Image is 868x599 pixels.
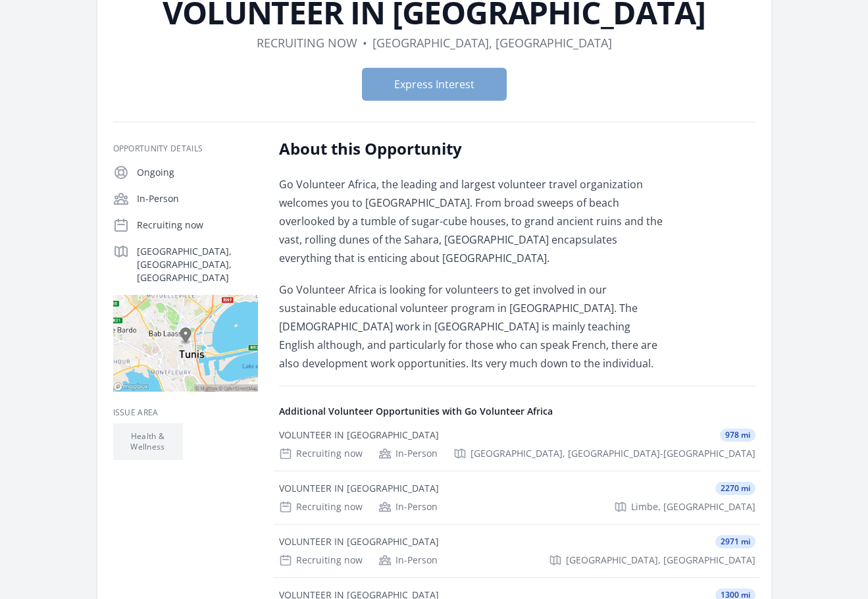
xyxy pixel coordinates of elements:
p: Go Volunteer Africa is looking for volunteers to get involved in our sustainable educational volu... [279,280,664,373]
div: In-Person [378,500,438,513]
div: In-Person [378,554,438,567]
span: [GEOGRAPHIC_DATA], [GEOGRAPHIC_DATA] [566,554,755,567]
span: 2270 mi [715,482,755,495]
div: • [363,34,367,52]
span: 978 mi [720,429,755,442]
div: Recruiting now [279,500,363,513]
div: VOLUNTEER IN [GEOGRAPHIC_DATA] [279,482,439,495]
div: Recruiting now [279,447,363,460]
h3: Opportunity Details [113,143,258,154]
h3: Issue area [113,407,258,418]
div: Recruiting now [279,554,363,567]
p: In-Person [137,192,258,205]
a: VOLUNTEER IN [GEOGRAPHIC_DATA] 2971 mi Recruiting now In-Person [GEOGRAPHIC_DATA], [GEOGRAPHIC_DATA] [274,525,761,577]
span: Limbe, [GEOGRAPHIC_DATA] [631,500,755,513]
p: Recruiting now [137,219,258,232]
p: Go Volunteer Africa, the leading and largest volunteer travel organization welcomes you to [GEOGR... [279,175,664,267]
p: Ongoing [137,166,258,179]
a: VOLUNTEER IN [GEOGRAPHIC_DATA] 978 mi Recruiting now In-Person [GEOGRAPHIC_DATA], [GEOGRAPHIC_DAT... [274,418,761,471]
li: Health & Wellness [113,423,183,460]
span: [GEOGRAPHIC_DATA], [GEOGRAPHIC_DATA]-[GEOGRAPHIC_DATA] [471,447,755,460]
div: VOLUNTEER IN [GEOGRAPHIC_DATA] [279,429,439,442]
dd: Recruiting now [257,34,357,52]
img: Map [113,295,258,392]
span: 2971 mi [715,535,755,548]
div: VOLUNTEER IN [GEOGRAPHIC_DATA] [279,535,439,548]
a: VOLUNTEER IN [GEOGRAPHIC_DATA] 2270 mi Recruiting now In-Person Limbe, [GEOGRAPHIC_DATA] [274,471,761,524]
h2: About this Opportunity [279,138,664,159]
div: In-Person [378,447,438,460]
h4: Additional Volunteer Opportunities with Go Volunteer Africa [279,405,755,418]
dd: [GEOGRAPHIC_DATA], [GEOGRAPHIC_DATA] [372,34,612,52]
button: Express Interest [362,68,507,101]
p: [GEOGRAPHIC_DATA], [GEOGRAPHIC_DATA], [GEOGRAPHIC_DATA] [137,245,258,284]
